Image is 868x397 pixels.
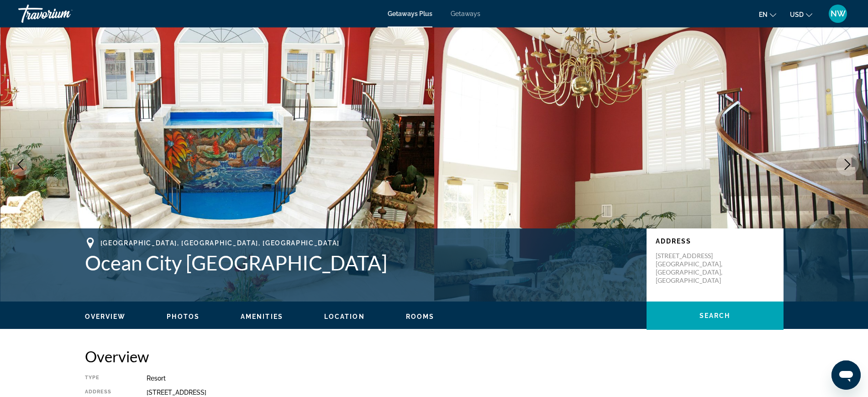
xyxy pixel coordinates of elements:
button: Location [324,312,365,321]
div: Resort [147,375,784,382]
h2: Overview [85,347,784,365]
span: Overview [85,313,126,320]
div: Type [85,375,124,382]
span: NW [831,9,846,18]
span: Location [324,313,365,320]
button: Photos [167,312,200,321]
span: [GEOGRAPHIC_DATA], [GEOGRAPHIC_DATA], [GEOGRAPHIC_DATA] [100,239,340,247]
button: Next image [836,153,859,176]
button: Previous image [9,153,32,176]
span: Amenities [241,313,283,320]
span: en [759,11,768,18]
p: [STREET_ADDRESS] [GEOGRAPHIC_DATA], [GEOGRAPHIC_DATA], [GEOGRAPHIC_DATA] [656,252,729,285]
span: USD [790,11,804,18]
button: Amenities [241,312,283,321]
button: Rooms [406,312,435,321]
a: Getaways Plus [388,10,432,17]
a: Getaways [451,10,480,17]
span: Search [700,312,731,319]
button: Change language [759,8,776,21]
button: Overview [85,312,126,321]
iframe: Button to launch messaging window [831,360,861,390]
h1: Ocean City [GEOGRAPHIC_DATA] [85,251,637,275]
p: Address [656,238,774,245]
a: Travorium [18,2,110,26]
span: Rooms [406,313,435,320]
button: User Menu [826,4,850,23]
button: Change currency [790,8,812,21]
button: Search [647,302,784,330]
span: Photos [167,313,200,320]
